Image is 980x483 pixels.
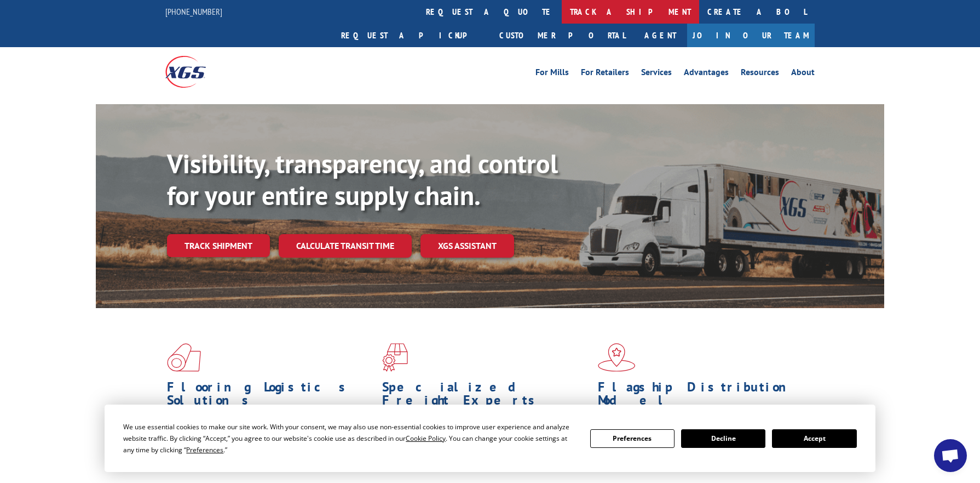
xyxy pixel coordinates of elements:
[382,462,518,474] a: Learn More >
[535,68,569,80] a: For Mills
[167,462,303,474] a: Learn More >
[333,24,491,47] a: Request a pickup
[382,380,589,412] h1: Specialized Freight Experts
[741,68,779,80] a: Resources
[167,380,374,412] h1: Flooring Logistics Solutions
[491,24,633,47] a: Customer Portal
[581,68,629,80] a: For Retailers
[186,445,223,454] span: Preferences
[279,234,412,258] a: Calculate transit time
[598,380,805,412] h1: Flagship Distribution Model
[590,429,675,448] button: Preferences
[165,6,222,17] a: [PHONE_NUMBER]
[934,439,967,472] div: Open chat
[406,434,446,443] span: Cookie Policy
[684,68,729,80] a: Advantages
[633,24,687,47] a: Agent
[641,68,672,80] a: Services
[382,343,408,372] img: xgs-icon-focused-on-flooring-red
[420,234,514,258] a: XGS ASSISTANT
[123,421,577,456] div: We use essential cookies to make our site work. With your consent, we may also use non-essential ...
[687,24,815,47] a: Join Our Team
[167,234,270,257] a: Track shipment
[167,343,201,372] img: xgs-icon-total-supply-chain-intelligence-red
[772,429,856,448] button: Accept
[167,146,558,212] b: Visibility, transparency, and control for your entire supply chain.
[681,429,765,448] button: Decline
[105,405,875,472] div: Cookie Consent Prompt
[791,68,815,80] a: About
[598,343,636,372] img: xgs-icon-flagship-distribution-model-red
